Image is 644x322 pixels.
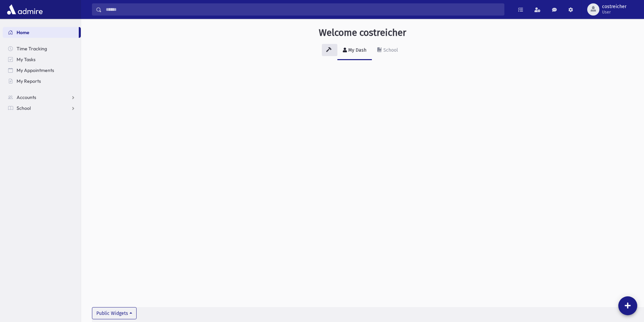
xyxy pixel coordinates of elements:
[3,65,81,76] a: My Appointments
[17,78,41,84] span: My Reports
[3,92,81,103] a: Accounts
[372,41,403,60] a: School
[602,4,626,9] span: costreicher
[102,3,504,16] input: Search
[3,54,81,65] a: My Tasks
[92,307,137,319] button: Public Widgets
[17,56,35,63] span: My Tasks
[602,9,626,15] span: User
[17,29,29,35] span: Home
[319,27,406,39] h3: Welcome costreicher
[382,47,398,53] div: School
[17,67,54,73] span: My Appointments
[17,94,36,100] span: Accounts
[5,3,44,16] img: AdmirePro
[17,105,31,111] span: School
[347,47,366,53] div: My Dash
[17,46,47,52] span: Time Tracking
[337,41,372,60] a: My Dash
[3,27,79,38] a: Home
[3,76,81,86] a: My Reports
[3,103,81,114] a: School
[3,43,81,54] a: Time Tracking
